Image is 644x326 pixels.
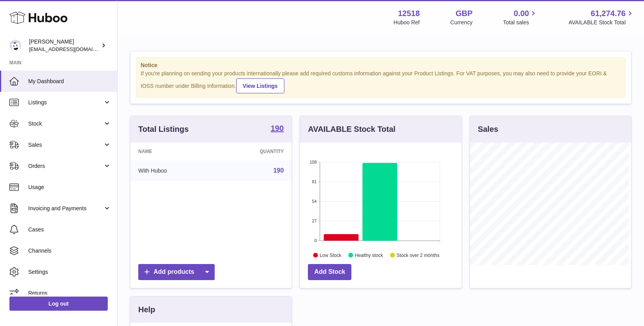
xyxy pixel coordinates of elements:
strong: 190 [271,124,284,132]
h3: Total Listings [138,124,189,135]
th: Quantity [215,142,291,160]
strong: 12518 [398,8,420,19]
td: With Huboo [130,160,215,181]
span: Channels [28,247,111,255]
a: 0.00 Total sales [503,8,538,26]
a: Add products [138,264,215,280]
a: 61,274.76 AVAILABLE Stock Total [568,8,635,26]
a: 190 [273,167,284,174]
span: Settings [28,268,111,276]
img: caitlin@fancylamp.co [9,40,21,51]
div: Huboo Ref [394,19,420,26]
strong: Notice [141,62,621,69]
span: 61,274.76 [591,8,626,19]
span: Total sales [503,19,538,26]
span: Listings [28,99,103,106]
span: Cases [28,226,111,233]
span: Stock [28,120,103,127]
text: Low Stock [320,252,342,258]
text: 54 [312,199,317,204]
a: Log out [9,297,108,311]
th: Name [130,142,215,160]
span: Invoicing and Payments [28,205,103,212]
text: 108 [309,160,317,164]
h3: Sales [478,124,498,135]
span: Sales [28,141,103,149]
h3: AVAILABLE Stock Total [308,124,395,135]
div: If you're planning on sending your products internationally please add required customs informati... [141,70,621,93]
strong: GBP [456,8,472,19]
span: My Dashboard [28,78,111,85]
text: 81 [312,179,317,184]
a: View Listings [236,78,284,93]
a: Add Stock [308,264,351,280]
text: Stock over 2 months [397,252,440,258]
span: Returns [28,290,111,297]
text: 0 [315,238,317,243]
span: AVAILABLE Stock Total [568,19,635,26]
text: 27 [312,219,317,223]
span: [EMAIL_ADDRESS][DOMAIN_NAME] [29,46,115,52]
div: [PERSON_NAME] [29,38,99,53]
a: 190 [271,124,284,134]
h3: Help [138,304,155,315]
span: Usage [28,184,111,191]
span: Orders [28,162,103,170]
text: Healthy stock [355,252,384,258]
span: 0.00 [514,8,529,19]
div: Currency [450,19,473,26]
